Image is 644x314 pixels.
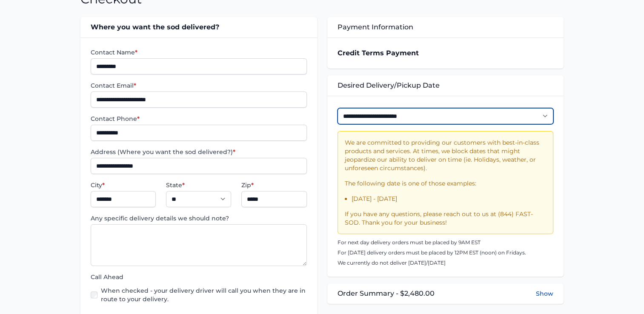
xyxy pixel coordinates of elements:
[338,288,435,299] span: Order Summary - $2,480.00
[91,114,306,123] label: Contact Phone
[338,49,419,57] strong: Credit Terms Payment
[91,48,306,57] label: Contact Name
[345,210,546,227] p: If you have any questions, please reach out to us at (844) FAST-SOD. Thank you for your business!
[91,273,306,281] label: Call Ahead
[80,17,317,37] div: Where you want the sod delivered?
[352,194,546,203] li: [DATE] - [DATE]
[101,286,306,303] label: When checked - your delivery driver will call you when they are in route to your delivery.
[91,81,306,90] label: Contact Email
[345,179,546,188] p: The following date is one of those examples:
[166,181,231,189] label: State
[327,17,564,37] div: Payment Information
[91,181,156,189] label: City
[338,239,553,246] p: For next day delivery orders must be placed by 9AM EST
[327,75,564,96] div: Desired Delivery/Pickup Date
[91,148,306,156] label: Address (Where you want the sod delivered?)
[241,181,306,189] label: Zip
[345,138,546,172] p: We are committed to providing our customers with best-in-class products and services. At times, w...
[91,214,306,223] label: Any specific delivery details we should note?
[338,260,553,266] p: We currently do not deliver [DATE]/[DATE]
[536,289,553,298] button: Show
[338,249,553,256] p: For [DATE] delivery orders must be placed by 12PM EST (noon) on Fridays.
